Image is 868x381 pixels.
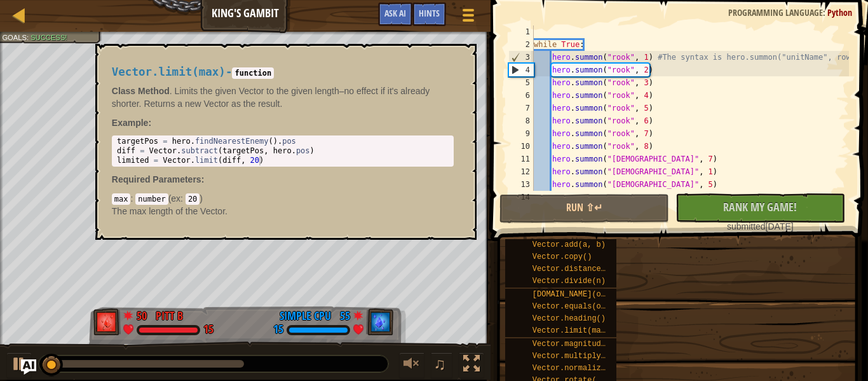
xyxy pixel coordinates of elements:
button: Toggle fullscreen [459,352,484,378]
img: thang_avatar_frame.png [366,308,394,335]
div: 13 [508,178,534,191]
span: Vector.multiply(n) [532,352,615,361]
div: 10 [508,140,534,153]
button: Adjust volume [399,352,424,378]
div: 8 [508,114,534,127]
span: Python [827,6,852,18]
button: Show game menu [452,3,484,32]
span: Vector.equals(other) [532,302,624,311]
span: submitted [727,221,766,232]
div: [DATE] [682,220,839,233]
button: Ask AI [378,3,412,26]
button: Ctrl + P: Play [6,352,32,378]
div: 3 [509,51,534,64]
span: Programming language [728,6,823,18]
div: ( ) [112,192,454,218]
span: Success! [31,33,67,41]
span: ex [171,193,180,204]
div: 55 [337,308,350,319]
p: The max length of the Vector. [112,205,454,218]
span: Vector.distance(other) [532,265,633,274]
span: Vector.normalize() [532,364,615,373]
code: number [135,193,168,205]
div: 1 [508,25,534,38]
span: [DOMAIN_NAME](other) [532,290,624,299]
div: 5 [508,76,534,89]
span: : [130,193,135,204]
code: max [112,193,131,205]
h4: - [112,66,454,78]
div: Pitt B [156,308,183,324]
code: 20 [186,193,200,205]
button: Run ⇧↵ [499,194,669,223]
button: ♫ [431,352,452,378]
div: 9 [508,127,534,140]
span: Vector.magnitude() [532,340,615,349]
span: Vector.limit(max) [112,66,226,78]
span: Ask AI [384,7,406,19]
div: 12 [508,165,534,178]
span: Vector.limit(max) [532,326,610,335]
span: Vector.add(a, b) [532,240,606,249]
span: Vector.divide(n) [532,277,606,286]
div: Simple CPU [280,308,331,324]
span: Example [112,118,149,128]
div: 15 [273,324,283,336]
p: . Limits the given Vector to the given length–no effect if it's already shorter. Returns a new Ve... [112,85,454,110]
div: 14 [508,191,534,204]
div: 7 [508,102,534,114]
span: Required Parameters [112,174,201,184]
button: Ask AI [21,359,36,375]
span: : [180,193,186,204]
span: : [201,174,205,184]
strong: : [112,118,151,128]
code: function [232,67,274,79]
span: Vector.heading() [532,314,606,323]
span: Rank My Game! [723,199,797,215]
span: Hints [419,7,440,19]
span: Vector.copy() [532,253,592,261]
span: ♫ [433,354,446,373]
span: Goals [2,33,27,41]
img: thang_avatar_frame.png [93,308,121,335]
span: : [27,33,31,41]
div: 11 [508,153,534,165]
div: 2 [508,38,534,51]
div: 6 [508,89,534,102]
span: : [823,6,827,18]
button: Rank My Game! [675,193,845,223]
div: 4 [509,64,534,76]
div: 50 [137,308,149,319]
div: 15 [203,324,214,336]
strong: Class Method [112,86,170,96]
